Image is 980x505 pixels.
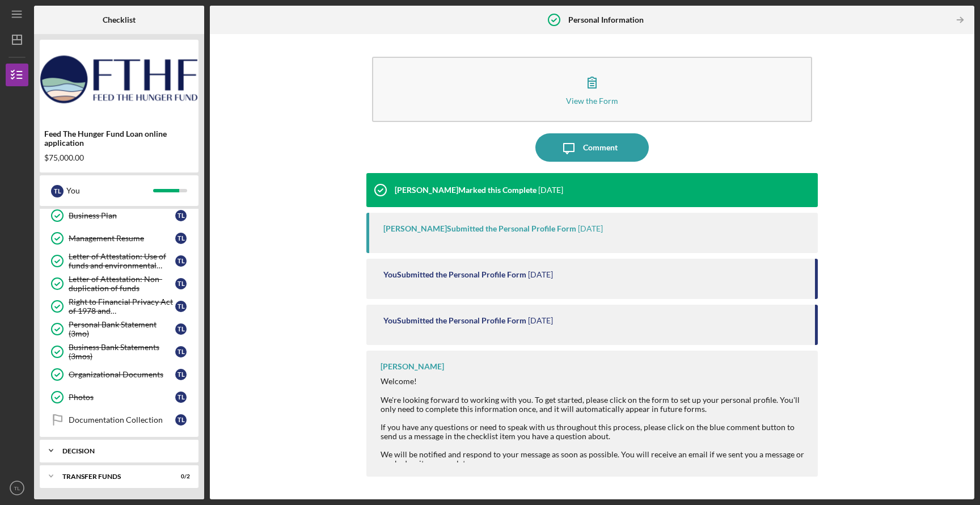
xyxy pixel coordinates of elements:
[175,414,187,426] div: T L
[175,233,187,244] div: T L
[175,323,187,335] div: T L
[535,133,649,162] button: Comment
[45,363,193,386] a: Organizational DocumentsTL
[69,252,175,270] div: Letter of Attestation: Use of funds and environmental compliance
[175,301,187,312] div: T L
[175,369,187,380] div: T L
[381,377,807,386] div: Welcome!
[583,133,618,162] div: Comment
[69,297,175,315] div: Right to Financial Privacy Act of 1978 and Acknowledgement
[381,362,444,371] div: [PERSON_NAME]
[62,473,162,480] div: Transfer Funds
[45,386,193,409] a: PhotosTL
[69,343,175,361] div: Business Bank Statements (3mos)
[45,340,193,363] a: Business Bank Statements (3mos)TL
[381,395,807,414] div: We're looking forward to working with you. To get started, please click on the form to set up you...
[175,255,187,267] div: T L
[566,96,618,105] div: View the Form
[44,129,194,148] div: Feed The Hunger Fund Loan online application
[69,393,175,402] div: Photos
[103,15,136,24] b: Checklist
[45,272,193,295] a: Letter of Attestation: Non-duplication of fundsTL
[45,295,193,318] a: Right to Financial Privacy Act of 1978 and AcknowledgementTL
[383,316,526,325] div: You Submitted the Personal Profile Form
[45,227,193,250] a: Management ResumeTL
[69,415,175,424] div: Documentation Collection
[538,186,563,195] time: 2025-08-27 19:36
[45,204,193,227] a: Business PlanTL
[6,477,28,499] button: TL
[170,473,190,480] div: 0 / 2
[69,234,175,243] div: Management Resume
[45,409,193,431] a: Documentation CollectionTL
[175,278,187,289] div: T L
[45,250,193,272] a: Letter of Attestation: Use of funds and environmental complianceTL
[528,270,553,279] time: 2025-08-27 03:55
[62,448,184,455] div: Decision
[372,57,813,122] button: View the Form
[69,275,175,293] div: Letter of Attestation: Non-duplication of funds
[383,270,526,279] div: You Submitted the Personal Profile Form
[45,318,193,340] a: Personal Bank Statement (3mo)TL
[44,153,194,162] div: $75,000.00
[66,181,153,200] div: You
[69,211,175,220] div: Business Plan
[395,186,537,195] div: [PERSON_NAME] Marked this Complete
[383,224,576,233] div: [PERSON_NAME] Submitted the Personal Profile Form
[568,15,644,24] b: Personal Information
[69,370,175,379] div: Organizational Documents
[40,45,198,113] img: Product logo
[69,320,175,338] div: Personal Bank Statement (3mo)
[381,423,807,441] div: If you have any questions or need to speak with us throughout this process, please click on the b...
[14,485,20,491] text: TL
[175,392,187,403] div: T L
[175,210,187,221] div: T L
[51,185,64,197] div: T L
[175,346,187,357] div: T L
[578,224,603,233] time: 2025-08-27 19:36
[528,316,553,325] time: 2025-08-27 03:52
[381,450,807,468] div: We will be notified and respond to your message as soon as possible. You will receive an email if...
